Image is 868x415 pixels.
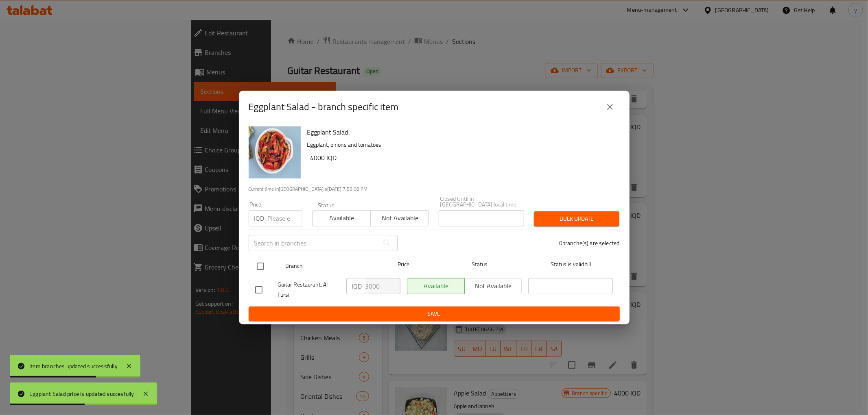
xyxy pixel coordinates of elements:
[29,362,118,371] div: Item branches updated successfully
[249,306,620,322] button: Save
[352,281,362,291] p: IQD
[528,259,613,269] span: Status is valid till
[559,239,620,247] p: 0 branche(s) are selected
[310,152,613,163] h6: 4000 IQD
[600,97,620,117] button: close
[316,212,367,224] span: Available
[307,126,613,138] h6: Eggplant Salad
[249,185,620,193] p: Current time in [GEOGRAPHIC_DATA] is [DATE] 7:56:08 PM
[365,278,400,294] input: Please enter price
[249,126,301,178] img: Eggplant Salad
[437,259,522,269] span: Status
[29,389,134,398] div: Eggplant Salad price is updated succesfully
[307,140,613,150] p: Eggplant, onions and tomatoes
[285,261,370,271] span: Branch
[540,214,613,224] span: Bulk update
[268,210,302,226] input: Please enter price
[376,259,431,269] span: Price
[249,235,379,251] input: Search in branches
[255,309,613,319] span: Save
[374,212,426,224] span: Not available
[370,210,429,226] button: Not available
[254,213,265,223] p: IQD
[534,211,619,226] button: Bulk update
[278,280,340,300] span: Guitar Restaurant, Al Fursi
[249,100,399,113] h2: Eggplant Salad - branch specific item
[312,210,371,226] button: Available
